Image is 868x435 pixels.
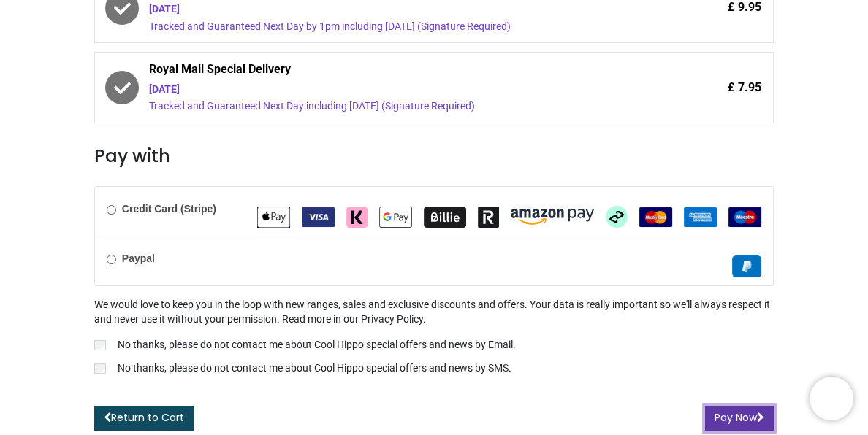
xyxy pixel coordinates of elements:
[118,338,516,353] p: No thanks, please do not contact me about Cool Hippo special offers and news by Email.
[302,210,335,222] span: VISA
[107,255,116,264] input: Paypal
[478,210,499,222] span: Revolut Pay
[684,207,717,227] img: American Express
[94,363,106,374] input: No thanks, please do not contact me about Cool Hippo special offers and news by SMS.
[122,203,216,215] b: Credit Card (Stripe)
[424,207,466,228] img: Billie
[118,361,511,376] p: No thanks, please do not contact me about Cool Hippo special offers and news by SMS.
[728,210,761,222] span: Maestro
[94,340,106,350] input: No thanks, please do not contact me about Cool Hippo special offers and news by Email.
[257,207,290,228] img: Apple Pay
[511,209,594,225] img: Amazon Pay
[122,253,155,264] b: Paypal
[424,210,466,222] span: Billie
[149,20,639,34] div: Tracked and Guaranteed Next Day by 1pm including [DATE] (Signature Required)
[606,210,628,222] span: Afterpay Clearpay
[639,207,672,227] img: MasterCard
[107,205,116,215] input: Credit Card (Stripe)
[302,207,335,227] img: VISA
[511,210,594,222] span: Amazon Pay
[149,99,639,114] div: Tracked and Guaranteed Next Day including [DATE] (Signature Required)
[346,207,368,228] img: Klarna
[379,207,412,228] img: Google Pay
[478,207,499,228] img: Revolut Pay
[379,210,412,222] span: Google Pay
[94,144,774,169] h3: Pay with
[639,210,672,222] span: MasterCard
[606,206,628,228] img: Afterpay Clearpay
[810,377,853,420] iframe: Brevo live chat
[684,210,717,222] span: American Express
[732,255,761,277] img: Paypal
[346,210,368,222] span: Klarna
[257,210,290,222] span: Apple Pay
[149,61,639,82] span: Royal Mail Special Delivery
[728,80,761,96] span: £ 7.95
[149,82,639,97] div: [DATE]
[705,406,774,431] button: Pay Now
[94,298,774,378] div: We would love to keep you in the loop with new ranges, sales and exclusive discounts and offers. ...
[149,2,639,17] div: [DATE]
[728,207,761,227] img: Maestro
[732,260,761,272] span: Paypal
[94,406,194,431] a: Return to Cart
